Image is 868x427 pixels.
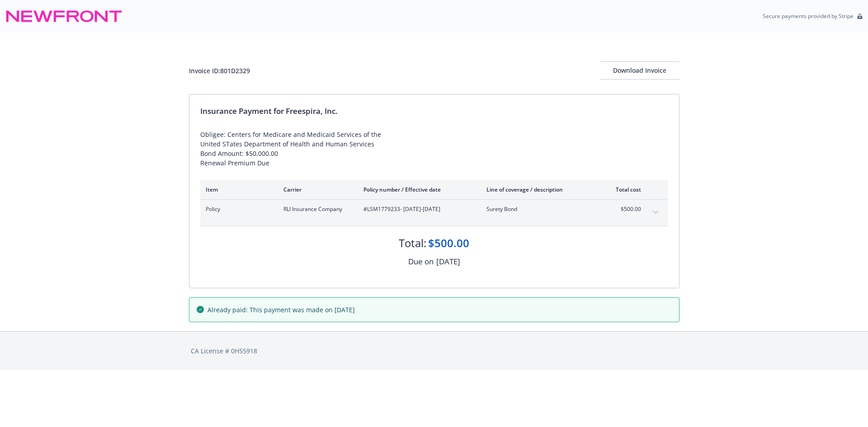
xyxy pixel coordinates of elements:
div: CA License # 0H55918 [191,346,678,356]
span: $500.00 [607,205,641,213]
div: Line of coverage / description [486,186,593,193]
div: $500.00 [428,235,469,251]
div: Download Invoice [600,62,679,79]
div: Carrier [283,186,349,193]
div: Policy number / Effective date [363,186,472,193]
p: Secure payments provided by Stripe [763,12,854,20]
div: Obligee: Centers for Medicare and Medicaid Services of the United STates Department of Health and... [200,130,668,168]
button: Download Invoice [600,61,679,80]
span: Already paid: This payment was made on [DATE] [208,305,355,314]
div: Insurance Payment for Freespira, Inc. [200,105,668,117]
div: Item [206,186,269,193]
button: expand content [648,205,663,220]
div: PolicyRLI Insurance Company#LSM1779233- [DATE]-[DATE]Surety Bond$500.00expand content [200,200,668,226]
span: Policy [206,205,269,213]
div: Due on [408,256,434,267]
span: RLI Insurance Company [283,205,349,213]
div: Total cost [607,186,641,193]
span: Surety Bond [486,205,593,213]
div: [DATE] [436,256,460,267]
span: #LSM1779233 - [DATE]-[DATE] [363,205,472,213]
div: Total: [399,235,426,251]
div: Invoice ID: 801D2329 [189,66,250,75]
